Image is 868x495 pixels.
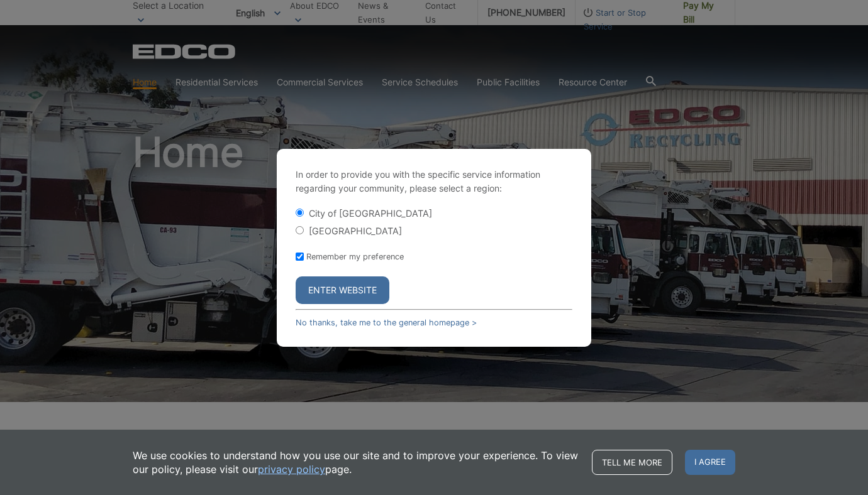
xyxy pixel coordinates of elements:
[296,318,477,327] a: No thanks, take me to the general homepage >
[306,252,404,261] label: Remember my preference
[296,276,389,304] button: Enter Website
[133,449,579,476] p: We use cookies to understand how you use our site and to improve your experience. To view our pol...
[258,462,325,476] a: privacy policy
[309,208,432,219] label: City of [GEOGRAPHIC_DATA]
[685,450,735,475] span: I agree
[592,450,672,475] a: Tell me more
[296,168,572,195] p: In order to provide you with the specific service information regarding your community, please se...
[309,226,402,236] label: [GEOGRAPHIC_DATA]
